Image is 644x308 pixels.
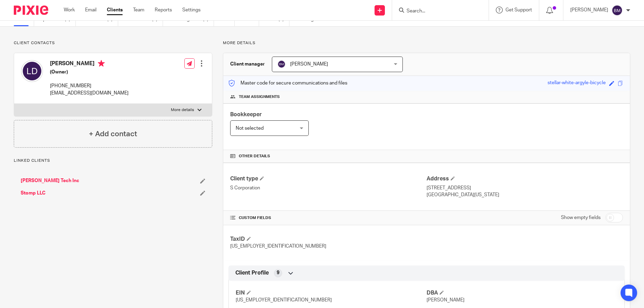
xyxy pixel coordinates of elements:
a: Email [85,7,96,13]
a: Work [64,7,75,13]
p: More details [223,40,630,46]
img: svg%3E [21,60,43,82]
h4: + Add contact [89,129,137,139]
span: Bookkeeper [230,112,262,117]
h4: EIN [236,289,427,297]
span: Team assignments [239,94,280,100]
img: svg%3E [612,5,623,16]
span: Not selected [236,126,264,131]
span: 9 [277,269,279,276]
h4: DBA [427,289,617,297]
a: Settings [182,7,201,13]
span: [US_EMPLOYER_IDENTIFICATION_NUMBER] [230,244,326,249]
span: [PERSON_NAME] [290,62,328,67]
p: [EMAIL_ADDRESS][DOMAIN_NAME] [50,90,129,97]
span: [PERSON_NAME] [427,298,464,302]
h3: Client manager [230,61,265,68]
a: Team [133,7,144,13]
img: svg%3E [277,60,286,68]
p: [PERSON_NAME] [570,7,608,13]
h4: [PERSON_NAME] [50,60,129,69]
p: [STREET_ADDRESS] [427,185,623,191]
h4: Client type [230,175,427,182]
h5: (Owner) [50,69,129,76]
p: Master code for secure communications and files [228,80,347,87]
h4: CUSTOM FIELDS [230,215,427,221]
span: [US_EMPLOYER_IDENTIFICATION_NUMBER] [236,298,332,302]
img: Pixie [14,6,48,15]
a: Reports [155,7,172,13]
a: [PERSON_NAME] Tech Inc [21,177,79,184]
span: Other details [239,153,270,159]
i: Primary [98,60,105,67]
p: [PHONE_NUMBER] [50,82,129,89]
a: Clients [107,7,123,13]
p: Client contacts [14,40,212,46]
span: Client Profile [235,269,269,277]
p: [GEOGRAPHIC_DATA][US_STATE] [427,191,623,198]
span: Get Support [505,8,532,12]
p: Linked clients [14,158,212,163]
h4: Address [427,175,623,182]
div: stellar-white-argyle-bicycle [548,79,606,87]
p: More details [171,107,194,113]
p: S Corporation [230,185,427,191]
a: Stomp LLC [21,190,45,197]
label: Show empty fields [561,214,601,221]
h4: TaxID [230,236,427,243]
input: Search [406,8,468,14]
